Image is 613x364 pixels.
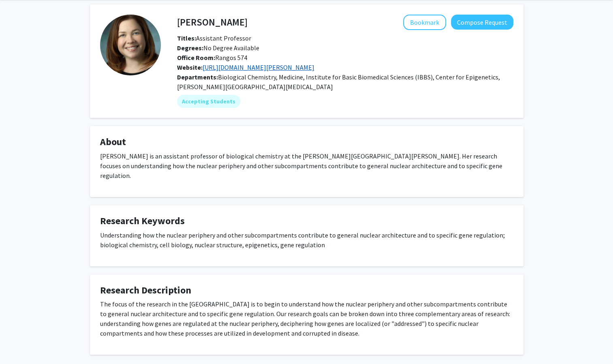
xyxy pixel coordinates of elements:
button: Compose Request to Karen Reddy [451,15,513,30]
span: Rangos 574 [177,54,247,62]
span: Biological Chemistry, Medicine, Institute for Basic Biomedical Sciences (IBBS), Center for Epigen... [177,73,500,91]
h4: About [100,136,513,148]
span: Assistant Professor [177,34,251,42]
p: Understanding how the nuclear periphery and other subcompartments contribute to general nuclear a... [100,230,513,250]
span: No Degree Available [177,44,259,52]
b: Degrees: [177,44,203,52]
b: Office Room: [177,54,215,62]
b: Departments: [177,73,218,81]
mat-chip: Accepting Students [177,95,240,108]
b: Titles: [177,34,196,42]
iframe: Chat [6,328,34,358]
p: [PERSON_NAME] is an assistant professor of biological chemistry at the [PERSON_NAME][GEOGRAPHIC_D... [100,151,513,180]
img: Profile Picture [100,15,161,75]
b: Website: [177,63,203,71]
h4: Research Description [100,285,513,296]
button: Add Karen Reddy to Bookmarks [403,15,446,30]
h4: Research Keywords [100,215,513,227]
h4: [PERSON_NAME] [177,15,248,30]
a: Opens in a new tab [203,63,314,71]
p: The focus of the research in the [GEOGRAPHIC_DATA] is to begin to understand how the nuclear peri... [100,299,513,338]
